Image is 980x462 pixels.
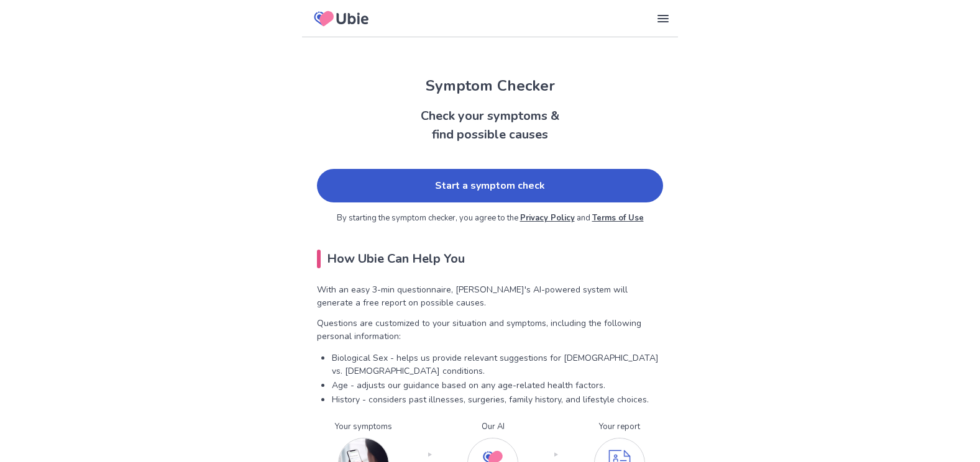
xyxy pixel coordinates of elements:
p: By starting the symptom checker, you agree to the and [317,212,663,225]
p: Age - adjusts our guidance based on any age-related health factors. [332,379,663,392]
p: With an easy 3-min questionnaire, [PERSON_NAME]'s AI-powered system will generate a free report o... [317,283,663,309]
p: Questions are customized to your situation and symptoms, including the following personal informa... [317,317,663,343]
a: Terms of Use [592,212,644,224]
p: Biological Sex - helps us provide relevant suggestions for [DEMOGRAPHIC_DATA] vs. [DEMOGRAPHIC_DA... [332,351,663,378]
a: Start a symptom check [317,169,663,202]
p: History - considers past illnesses, surgeries, family history, and lifestyle choices. [332,393,663,406]
h2: Check your symptoms & find possible causes [302,107,678,144]
h2: How Ubie Can Help You [317,250,663,268]
h1: Symptom Checker [302,75,678,97]
p: Our AI [467,421,518,433]
p: Your report [594,421,645,433]
p: Your symptoms [335,421,392,433]
a: Privacy Policy [520,212,575,224]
